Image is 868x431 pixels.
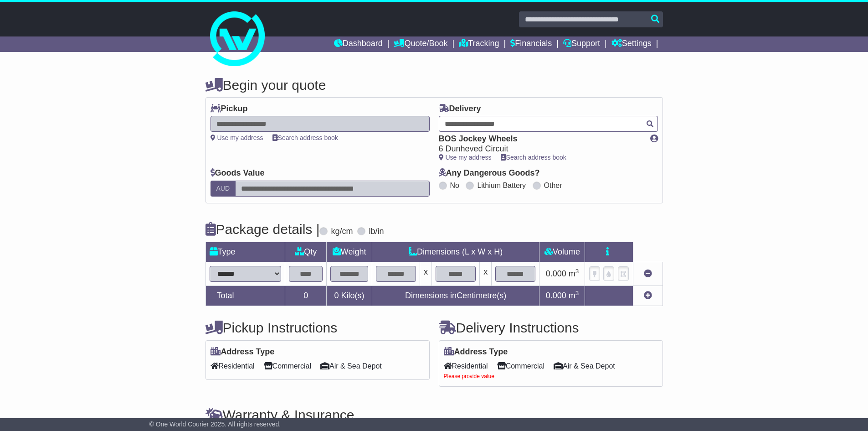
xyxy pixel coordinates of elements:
[439,144,641,154] div: 6 Dunheved Circuit
[459,36,499,52] a: Tracking
[439,168,540,178] label: Any Dangerous Goods?
[575,290,579,296] sup: 3
[372,242,539,262] td: Dimensions (L x W x H)
[575,268,579,275] sup: 3
[477,181,526,190] label: Lithium Battery
[510,36,552,52] a: Financials
[211,104,248,114] label: Pickup
[272,134,338,141] a: Search address book
[450,181,459,190] label: No
[285,242,327,262] td: Qty
[327,286,372,306] td: Kilo(s)
[444,347,508,357] label: Address Type
[539,242,585,262] td: Volume
[331,227,353,237] label: kg/cm
[205,286,285,306] td: Total
[554,359,615,373] span: Air & Sea Depot
[444,373,658,379] div: Please provide value
[497,359,544,373] span: Commercial
[285,286,327,306] td: 0
[611,36,652,52] a: Settings
[546,269,566,278] span: 0.000
[205,407,663,422] h4: Warranty & Insurance
[644,269,652,278] a: Remove this item
[439,134,641,144] div: BOS Jockey Wheels
[211,168,265,178] label: Goods Value
[439,320,663,335] h4: Delivery Instructions
[439,154,492,161] a: Use my address
[211,181,236,197] label: AUD
[205,242,285,262] td: Type
[205,222,320,237] h4: Package details |
[149,421,281,428] span: © One World Courier 2025. All rights reserved.
[334,36,383,52] a: Dashboard
[644,291,652,300] a: Add new item
[439,104,481,114] label: Delivery
[205,78,663,93] h4: Begin your quote
[211,134,263,141] a: Use my address
[394,36,447,52] a: Quote/Book
[327,242,372,262] td: Weight
[211,347,275,357] label: Address Type
[334,291,339,300] span: 0
[211,359,255,373] span: Residential
[264,359,311,373] span: Commercial
[569,291,579,300] span: m
[563,36,600,52] a: Support
[501,154,566,161] a: Search address book
[480,262,492,286] td: x
[205,320,430,335] h4: Pickup Instructions
[444,359,488,373] span: Residential
[569,269,579,278] span: m
[320,359,382,373] span: Air & Sea Depot
[544,181,562,190] label: Other
[546,291,566,300] span: 0.000
[369,227,384,237] label: lb/in
[372,286,539,306] td: Dimensions in Centimetre(s)
[420,262,432,286] td: x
